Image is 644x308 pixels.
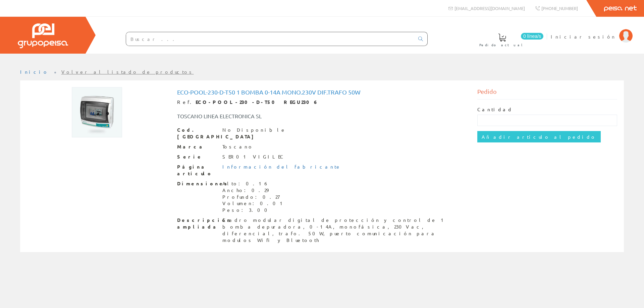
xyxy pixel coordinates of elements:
span: Dimensiones [177,180,217,187]
span: Página artículo [177,164,217,177]
input: Buscar ... [126,32,414,46]
div: Ref. [177,99,467,106]
div: Alto: 0.16 [222,180,285,187]
div: Profundo: 0.27 [222,194,285,200]
div: Volumen: 0.01 [222,200,285,207]
span: Pedido actual [479,42,525,48]
div: Cuadro modular digital de protección y control de 1 bomba depuradora, 0-14A, monofásica, 230Vac, ... [222,217,467,244]
div: No Disponible [222,127,286,133]
span: [EMAIL_ADDRESS][DOMAIN_NAME] [454,5,525,11]
span: 0 línea/s [521,33,543,40]
div: Ancho: 0.29 [222,187,285,194]
div: TOSCANO LINEA ELECTRONICA SL [172,112,347,120]
div: Pedido [477,87,618,100]
a: Iniciar sesión [551,28,633,34]
span: Marca [177,143,217,150]
a: Inicio [20,69,49,75]
div: SER01 VIGILEC [222,153,285,160]
input: Añadir artículo al pedido [477,131,601,142]
a: Volver al listado de productos [61,69,194,75]
span: [PHONE_NUMBER] [541,5,578,11]
span: Iniciar sesión [551,33,616,40]
strong: ECO-POOL-230-D-T50 REGU2306 [196,99,318,105]
span: Cod. [GEOGRAPHIC_DATA] [177,127,217,140]
a: Información del fabricante [222,164,341,170]
h1: ECO-POOL-230-D-T50 1 bomba 0-14A mono.230v dif.trafo 50w [177,89,467,96]
div: Toscano [222,143,254,150]
span: Serie [177,153,217,160]
img: Grupo Peisa [18,23,68,48]
div: Peso: 3.00 [222,207,285,213]
label: Cantidad [477,106,513,113]
span: Descripción ampliada [177,217,217,230]
img: Foto artículo ECO-POOL-230-D-T50 1 bomba 0-14A mono.230v dif.trafo 50w (150x150) [72,87,122,137]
